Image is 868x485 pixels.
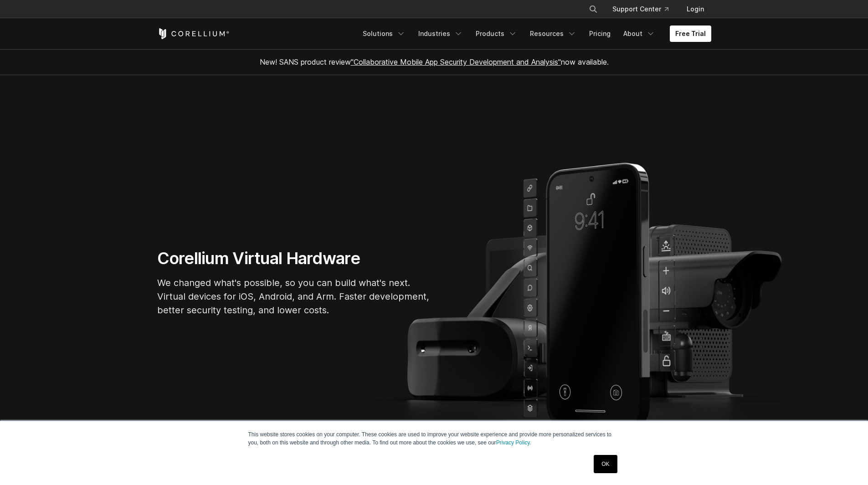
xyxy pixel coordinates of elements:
[524,26,582,42] a: Resources
[357,26,711,42] div: Navigation Menu
[594,455,617,473] a: OK
[413,26,468,42] a: Industries
[496,439,531,446] a: Privacy Policy.
[157,248,431,269] h1: Corellium Virtual Hardware
[679,1,711,17] a: Login
[618,26,661,42] a: About
[578,1,711,17] div: Navigation Menu
[584,26,616,42] a: Pricing
[260,57,609,66] span: New! SANS product review now available.
[670,26,711,42] a: Free Trial
[351,57,561,66] a: "Collaborative Mobile App Security Development and Analysis"
[357,26,411,42] a: Solutions
[605,1,676,17] a: Support Center
[470,26,523,42] a: Products
[248,430,620,447] p: This website stores cookies on your computer. These cookies are used to improve your website expe...
[157,276,431,317] p: We changed what's possible, so you can build what's next. Virtual devices for iOS, Android, and A...
[585,1,601,17] button: Search
[157,28,230,39] a: Corellium Home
